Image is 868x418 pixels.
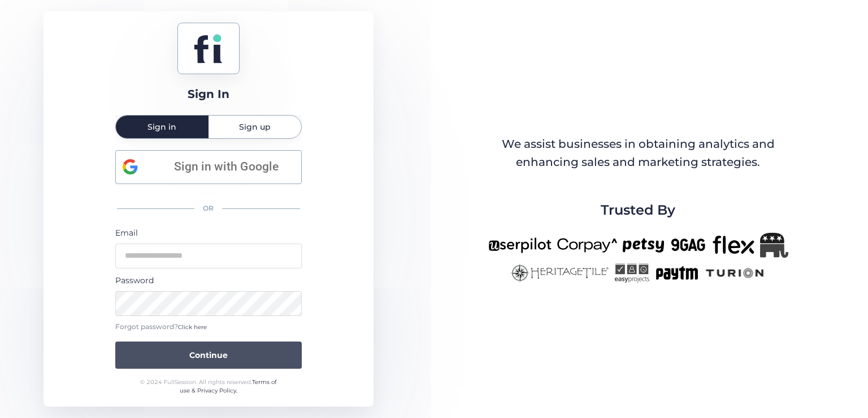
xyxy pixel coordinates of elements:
[623,233,664,258] img: petsy-new.png
[178,323,207,331] span: Click here
[760,233,788,258] img: Republicanlogo-bw.png
[670,233,707,258] img: 9gag-new.png
[189,349,228,361] span: Continue
[713,233,754,258] img: flex-new.png
[115,342,302,369] button: Continue
[488,233,552,258] img: userpilot-new.png
[655,263,698,283] img: paytm-new.png
[489,135,787,171] div: We assist businesses in obtaining analytics and enhancing sales and marketing strategies.
[115,197,302,221] div: OR
[239,123,271,131] span: Sign up
[188,86,229,103] div: Sign In
[147,123,176,131] span: Sign in
[115,322,302,332] div: Forgot password?
[135,378,281,395] div: © 2024 FullSession. All rights reserved.
[115,227,302,239] div: Email
[614,263,649,283] img: easyprojects-new.png
[115,274,302,287] div: Password
[601,199,675,221] span: Trusted By
[704,263,766,283] img: turion-new.png
[510,263,609,283] img: heritagetile-new.png
[158,157,294,176] span: Sign in with Google
[557,233,617,258] img: corpay-new.png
